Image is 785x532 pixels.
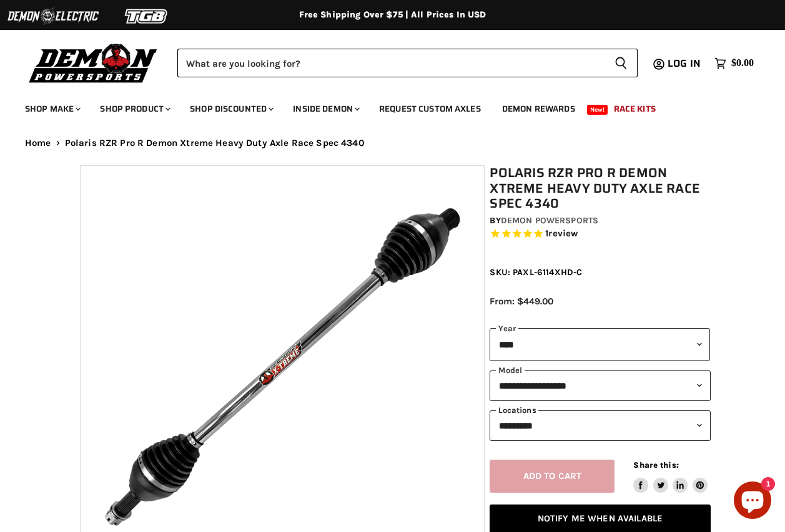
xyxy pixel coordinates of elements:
[490,370,710,401] select: modal-name
[370,96,490,122] a: Request Custom Axles
[633,460,678,470] span: Share this:
[545,228,578,239] span: 1 reviews
[16,96,88,122] a: Shop Make
[180,96,281,122] a: Shop Discounted
[25,41,162,85] img: Demon Powersports
[668,56,701,71] span: Log in
[662,58,708,69] a: Log in
[490,296,553,307] span: From: $449.00
[177,49,638,77] form: Product
[633,460,708,493] aside: Share this:
[91,96,178,122] a: Shop Product
[6,4,100,28] img: Demon Electric Logo 2
[548,228,578,239] span: review
[605,96,665,122] a: Race Kits
[177,49,605,77] input: Search
[490,266,710,279] div: SKU: PAXL-6114XHD-C
[284,96,367,122] a: Inside Demon
[501,215,598,226] a: Demon Powersports
[587,105,608,115] span: New!
[25,138,51,148] a: Home
[730,481,775,522] inbox-online-store-chat: Shopify online store chat
[490,328,710,360] select: year
[731,57,754,69] span: $0.00
[493,96,585,122] a: Demon Rewards
[708,54,760,72] a: $0.00
[100,4,194,28] img: TGB Logo 2
[490,165,710,211] h1: Polaris RZR Pro R Demon Xtreme Heavy Duty Axle Race Spec 4340
[490,214,710,228] div: by
[490,410,710,441] select: keys
[490,228,710,241] span: Rated 5.0 out of 5 stars 1 reviews
[605,49,638,77] button: Search
[65,138,364,148] span: Polaris RZR Pro R Demon Xtreme Heavy Duty Axle Race Spec 4340
[16,91,751,122] ul: Main menu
